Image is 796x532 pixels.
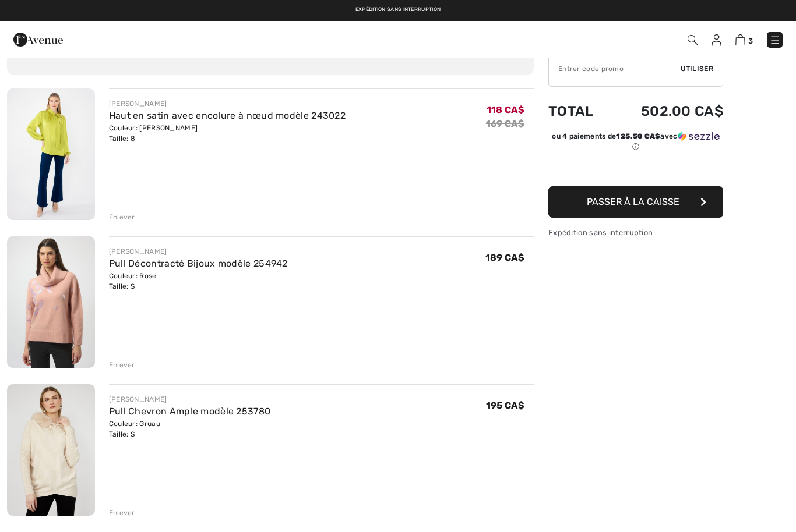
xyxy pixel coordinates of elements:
img: 1ère Avenue [13,28,63,51]
s: 169 CA$ [486,118,524,129]
a: Pull Décontracté Bijoux modèle 254942 [109,258,288,269]
span: 3 [748,37,753,45]
a: Haut en satin avec encolure à nœud modèle 243022 [109,110,346,121]
a: Expédition sans interruption [355,6,441,12]
div: [PERSON_NAME] [109,246,288,257]
button: Passer à la caisse [548,186,723,218]
img: Pull Décontracté Bijoux modèle 254942 [7,236,95,368]
iframe: PayPal-paypal [548,156,723,182]
img: Sezzle [678,131,720,141]
td: Total [548,91,610,131]
img: Panier d'achat [735,34,745,45]
span: Passer à la caisse [587,196,679,207]
img: Haut en satin avec encolure à nœud modèle 243022 [7,88,95,220]
a: Pull Chevron Ample modèle 253780 [109,406,271,417]
div: Couleur: [PERSON_NAME] Taille: 8 [109,123,346,144]
div: Expédition sans interruption [548,227,723,238]
a: 1ère Avenue [13,33,63,44]
td: 502.00 CA$ [610,91,723,131]
img: Pull Chevron Ample modèle 253780 [7,384,95,516]
div: [PERSON_NAME] [109,394,271,405]
span: 189 CA$ [485,252,524,263]
img: Recherche [688,35,698,45]
input: Code promo [549,51,681,86]
div: Enlever [109,212,135,222]
div: Enlever [109,508,135,518]
span: 195 CA$ [486,400,524,411]
img: Mes infos [712,34,721,46]
div: [PERSON_NAME] [109,98,346,109]
img: Menu [769,34,781,46]
span: 125.50 CA$ [616,132,660,140]
div: ou 4 paiements de125.50 CA$avecSezzle Cliquez pour en savoir plus sur Sezzle [548,131,723,156]
div: Couleur: Gruau Taille: S [109,418,271,439]
span: Utiliser [681,63,713,74]
div: Enlever [109,360,135,370]
div: Couleur: Rose Taille: S [109,271,288,292]
div: ou 4 paiements de avec [548,131,723,152]
span: 118 CA$ [487,104,524,115]
a: 3 [735,33,753,47]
